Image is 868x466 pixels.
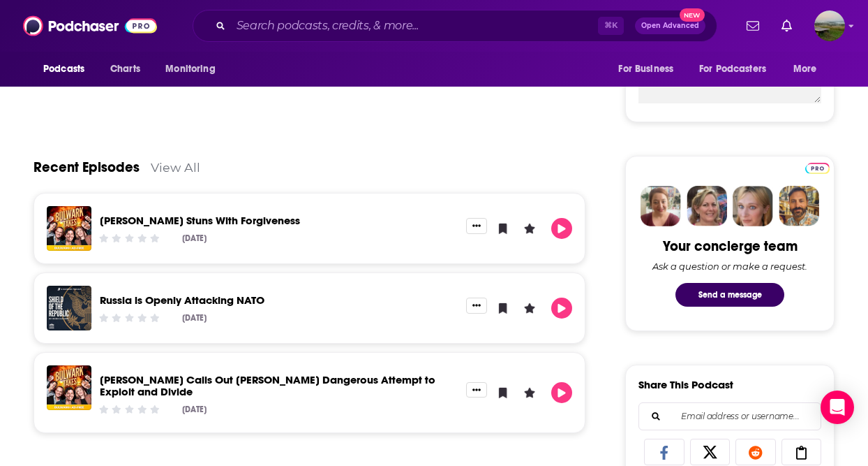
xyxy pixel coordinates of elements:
button: Open AdvancedNew [635,17,705,34]
div: [DATE] [182,233,207,243]
a: Tim Calls Out Megyn Kelly’s Dangerous Attempt to Exploit and Divide [100,373,435,398]
button: open menu [690,56,786,82]
button: Send a message [675,283,784,307]
img: Jules Profile [733,186,773,226]
button: Bookmark Episode [493,298,514,319]
button: Bookmark Episode [493,382,514,403]
span: Charts [110,59,140,79]
button: Play [551,382,572,403]
img: Podchaser Pro [805,163,830,174]
a: Pro website [805,161,830,174]
div: Community Rating: 0 out of 5 [98,233,161,244]
span: Monitoring [165,59,215,79]
img: Erika Kirk Stuns With Forgiveness [47,206,91,251]
h3: Share This Podcast [638,378,733,391]
button: open menu [156,56,233,82]
a: Share on Facebook [644,439,684,465]
a: Show notifications dropdown [741,14,765,38]
span: ⌘ K [598,17,624,35]
button: open menu [33,56,103,82]
div: Community Rating: 0 out of 5 [98,405,161,415]
button: Play [551,218,572,239]
a: Recent Episodes [33,159,140,176]
button: Show More Button [466,382,487,398]
button: Leave a Rating [519,218,540,239]
a: Erika Kirk Stuns With Forgiveness [100,214,300,227]
button: Leave a Rating [519,382,540,403]
button: Play [551,298,572,319]
span: More [793,59,817,79]
img: Jon Profile [779,186,819,226]
span: For Business [618,59,673,79]
div: Community Rating: 0 out of 5 [98,313,161,323]
button: Show More Button [466,298,487,313]
img: Russia is Openly Attacking NATO [47,286,91,330]
a: Share on X/Twitter [690,439,731,465]
img: Podchaser - Follow, Share and Rate Podcasts [23,13,157,39]
img: Tim Calls Out Megyn Kelly’s Dangerous Attempt to Exploit and Divide [47,365,91,410]
button: Show profile menu [814,10,845,41]
a: Charts [101,56,149,82]
a: View All [151,160,200,175]
div: Search followers [638,402,821,430]
div: [DATE] [182,405,207,414]
span: Logged in as hlrobbins [814,10,845,41]
button: Leave a Rating [519,298,540,319]
a: Copy Link [781,439,822,465]
span: New [680,8,705,22]
a: Share on Reddit [735,439,776,465]
span: For Podcasters [699,59,766,79]
button: Bookmark Episode [493,218,514,239]
button: open menu [608,56,691,82]
img: Barbara Profile [687,186,727,226]
a: Show notifications dropdown [776,14,798,38]
button: open menu [784,56,835,82]
img: User Profile [814,10,845,41]
div: Your concierge team [663,238,798,255]
img: Sydney Profile [641,186,681,226]
div: [DATE] [182,313,207,323]
input: Search podcasts, credits, & more... [231,15,598,37]
span: Podcasts [43,59,84,79]
div: Search podcasts, credits, & more... [193,10,717,42]
div: Ask a question or make a request. [652,261,807,272]
div: Open Intercom Messenger [821,391,854,424]
span: Open Advanced [641,22,699,29]
button: Show More Button [466,218,487,233]
a: Russia is Openly Attacking NATO [100,293,264,307]
input: Email address or username... [650,403,809,430]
